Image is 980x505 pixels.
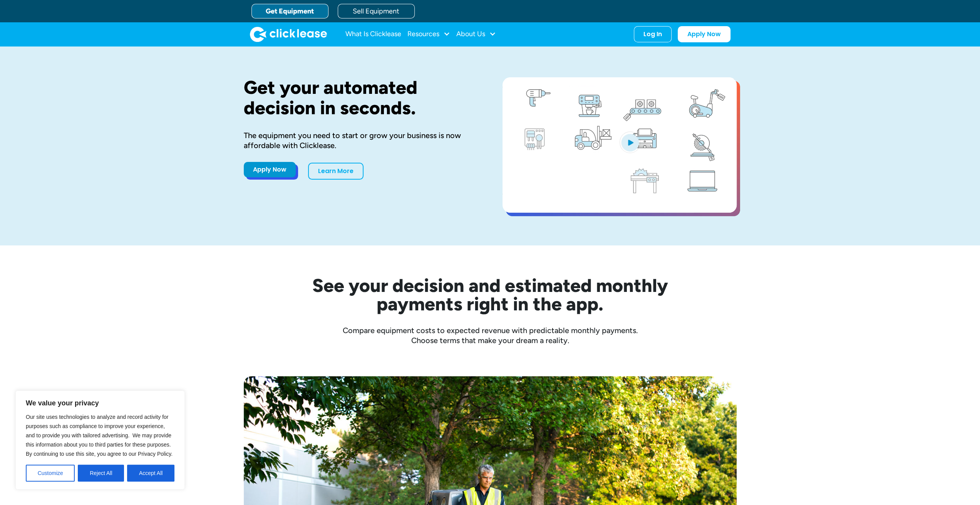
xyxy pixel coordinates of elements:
a: Get Equipment [251,4,328,18]
div: Compare equipment costs to expected revenue with predictable monthly payments. Choose terms that ... [244,325,737,345]
h1: Get your automated decision in seconds. [244,77,478,118]
a: open lightbox [503,77,737,213]
button: Reject All [78,465,124,482]
a: Sell Equipment [338,4,415,18]
img: Blue play button logo on a light blue circular background [620,132,640,153]
a: Apply Now [678,26,730,42]
a: What Is Clicklease [345,27,401,42]
button: Customize [26,465,75,482]
button: Accept All [127,465,174,482]
a: Learn More [308,163,364,180]
span: Our site uses technologies to analyze and record activity for purposes such as compliance to impr... [26,414,173,457]
a: Apply Now [244,162,296,177]
div: Log In [643,30,662,38]
p: We value your privacy [26,398,174,408]
img: Clicklease logo [250,27,327,42]
div: About Us [456,27,496,42]
div: Resources [407,27,450,42]
a: home [250,27,327,42]
div: We value your privacy [15,390,185,490]
h2: See your decision and estimated monthly payments right in the app. [275,276,706,313]
div: The equipment you need to start or grow your business is now affordable with Clicklease. [244,130,478,150]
